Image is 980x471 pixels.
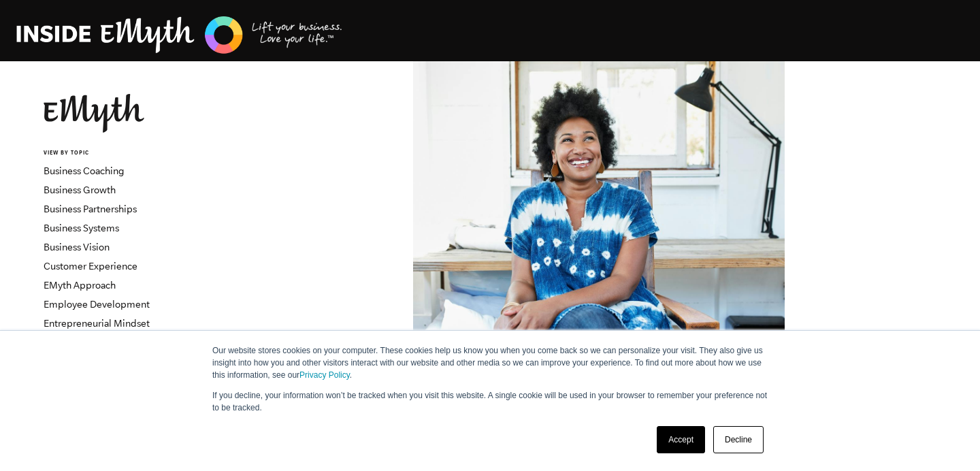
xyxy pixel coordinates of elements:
a: Business Growth [44,184,116,195]
a: Employee Development [44,299,150,310]
p: If you decline, your information won’t be tracked when you visit this website. A single cookie wi... [212,389,768,414]
a: EMyth Approach [44,280,116,291]
a: Business Vision [44,242,110,253]
a: Customer Experience [44,261,137,272]
a: Business Systems [44,223,119,233]
a: Entrepreneurial Mindset [44,318,150,329]
a: Business Coaching [44,165,125,176]
p: Our website stores cookies on your computer. These cookies help us know you when you come back so... [212,344,768,381]
a: Accept [657,426,705,453]
img: EMyth [44,94,144,133]
h6: VIEW BY TOPIC [44,149,208,158]
a: Business Partnerships [44,204,137,214]
img: EMyth Business Coaching [16,14,343,56]
a: Decline [713,426,764,453]
a: Privacy Policy [299,370,350,380]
